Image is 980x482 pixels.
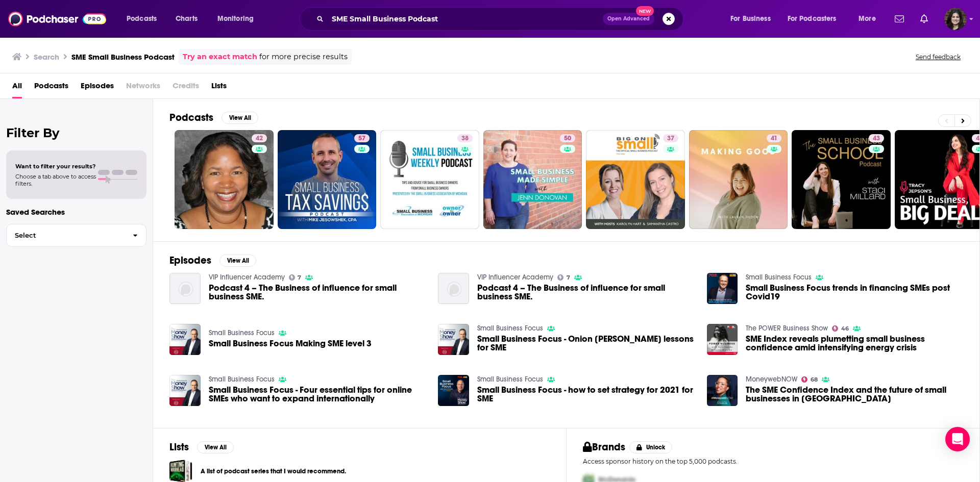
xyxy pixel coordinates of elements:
a: Small Business Focus [209,375,275,384]
h2: Podcasts [169,111,213,124]
a: 37 [663,134,678,142]
img: Small Business Focus - how to set strategy for 2021 for SME [438,375,469,406]
span: 42 [256,134,263,144]
button: open menu [119,11,170,27]
a: 57 [354,134,370,142]
a: 57 [278,130,377,229]
a: 50 [560,134,575,142]
a: MoneywebNOW [746,375,797,384]
span: 37 [667,134,674,144]
span: Charts [176,12,198,26]
span: Select [7,232,125,239]
a: ListsView All [169,441,234,453]
h3: Search [34,52,59,62]
span: 41 [771,134,777,144]
span: Want to filter your results? [15,163,96,170]
button: open menu [781,11,851,27]
a: 37 [586,130,685,229]
img: Small Business Focus Making SME level 3 [169,324,201,355]
span: 7 [298,275,301,280]
a: Small Business Focus [477,375,543,384]
h2: Episodes [169,254,211,267]
a: The POWER Business Show [746,324,828,333]
img: User Profile [944,8,967,30]
button: open menu [723,11,783,27]
input: Search podcasts, credits, & more... [328,11,603,27]
a: 41 [689,130,788,229]
img: Podchaser - Follow, Share and Rate Podcasts [8,9,106,29]
p: Access sponsor history on the top 5,000 podcasts. [583,458,963,465]
a: 43 [792,130,891,229]
a: Small Business Focus Making SME level 3 [209,339,372,348]
span: Choose a tab above to access filters. [15,173,96,187]
button: open menu [210,11,267,27]
a: The SME Confidence Index and the future of small businesses in South Africa [746,386,963,403]
a: 68 [801,376,818,383]
img: Podcast 4 – The Business of influence for small business SME. [169,273,201,304]
button: Open AdvancedNew [603,13,654,25]
span: Episodes [81,78,114,98]
button: View All [219,255,256,267]
button: View All [222,112,258,124]
span: 38 [461,134,469,144]
span: 43 [873,134,880,144]
a: 43 [869,134,884,142]
a: VIP Influencer Academy [477,273,553,282]
span: The SME Confidence Index and the future of small businesses in [GEOGRAPHIC_DATA] [746,386,963,403]
span: New [636,6,654,16]
a: Small Business Focus - Four essential tips for online SMEs who want to expand internationally [209,386,426,403]
span: 46 [841,326,849,331]
span: 50 [564,134,571,144]
h2: Brands [583,441,625,453]
button: Send feedback [913,53,964,61]
img: Small Business Focus trends in financing SMEs post Covid19 [707,273,738,304]
a: PodcastsView All [169,111,258,124]
a: SME Index reveals plumetting small business confidence amid intensifying energy crisis [746,335,963,352]
a: 42 [175,130,274,229]
a: Small Business Focus - Onion Peeler lessons for SME [477,335,695,352]
span: Monitoring [217,12,254,26]
a: Small Business Focus trends in financing SMEs post Covid19 [746,284,963,301]
a: Charts [169,11,204,27]
a: Small Business Focus [477,324,543,333]
a: 7 [289,274,302,281]
img: The SME Confidence Index and the future of small businesses in South Africa [707,375,738,406]
span: Networks [126,78,160,98]
span: Podcast 4 – The Business of influence for small business SME. [209,284,426,301]
span: for more precise results [259,51,348,63]
a: VIP Influencer Academy [209,273,285,282]
span: For Podcasters [788,12,837,26]
h3: SME Small Business Podcast [71,52,175,62]
img: Small Business Focus - Four essential tips for online SMEs who want to expand internationally [169,375,201,406]
a: Try an exact match [183,51,257,63]
p: Saved Searches [6,207,146,217]
a: Small Business Focus - how to set strategy for 2021 for SME [477,386,695,403]
img: Podcast 4 – The Business of influence for small business SME. [438,273,469,304]
button: View All [197,441,234,453]
span: Credits [173,78,199,98]
button: Select [6,224,146,247]
a: A list of podcast series that I would recommend. [201,466,346,477]
a: Lists [211,78,227,98]
img: SME Index reveals plumetting small business confidence amid intensifying energy crisis [707,324,738,355]
a: EpisodesView All [169,254,256,267]
div: Search podcasts, credits, & more... [309,7,693,31]
span: More [859,12,876,26]
a: All [12,78,22,98]
a: Small Business Focus - Onion Peeler lessons for SME [438,324,469,355]
button: Show profile menu [944,8,967,30]
a: Small Business Focus [746,273,812,282]
a: Small Business Focus [209,328,275,337]
span: For Business [730,12,771,26]
button: open menu [851,11,889,27]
